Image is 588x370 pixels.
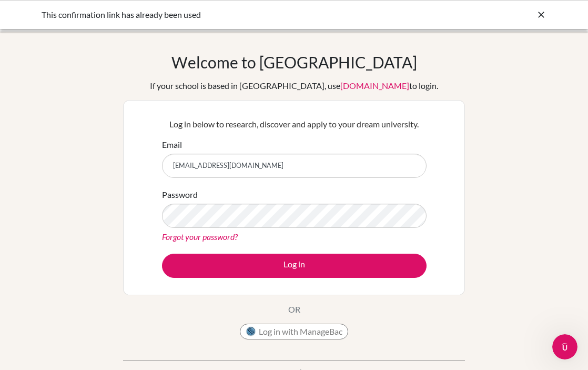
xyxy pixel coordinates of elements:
a: Forgot your password? [162,232,238,242]
a: [DOMAIN_NAME] [340,81,409,91]
p: Log in below to research, discover and apply to your dream university. [162,118,427,131]
div: This confirmation link has already been used [42,8,389,21]
label: Password [162,188,198,201]
label: Email [162,138,182,151]
div: If your school is based in [GEOGRAPHIC_DATA], use to login. [150,79,438,92]
button: Log in [162,254,427,278]
h1: Welcome to [GEOGRAPHIC_DATA] [171,53,417,72]
p: OR [288,303,300,316]
iframe: Intercom live chat [552,334,577,359]
button: Log in with ManageBac [240,324,348,339]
